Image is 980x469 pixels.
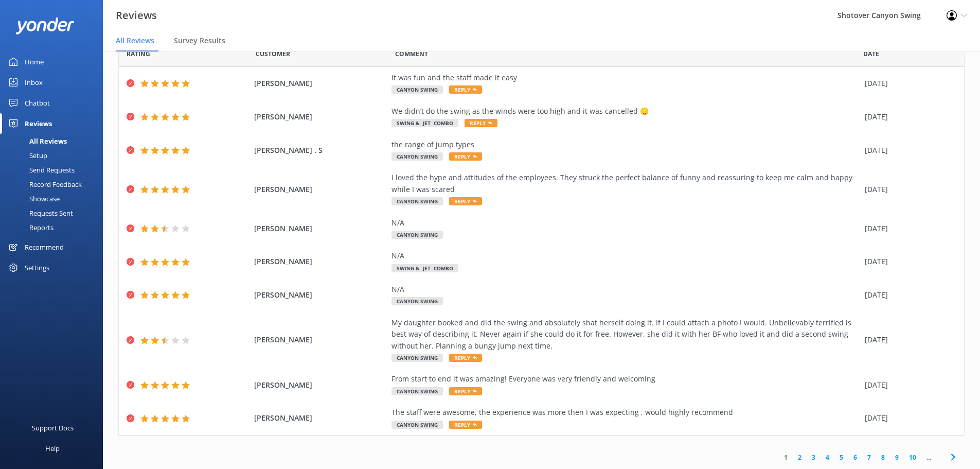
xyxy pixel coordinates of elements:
div: Send Requests [6,163,75,177]
a: 7 [862,453,876,462]
a: Requests Sent [6,206,103,220]
span: Canyon Swing [391,197,443,205]
span: [PERSON_NAME] [254,412,387,424]
span: [PERSON_NAME] [254,111,387,123]
span: ... [921,453,936,462]
a: 2 [793,453,807,462]
span: [PERSON_NAME] [254,184,387,195]
div: N/A [391,284,860,295]
div: [DATE] [865,111,951,123]
div: [DATE] [865,412,951,424]
span: Reply [449,387,482,395]
span: [PERSON_NAME] [254,256,387,267]
div: [DATE] [865,379,951,391]
div: Settings [25,257,49,278]
span: Reply [449,354,482,362]
div: [DATE] [865,334,951,345]
span: Date [256,49,290,59]
span: Canyon Swing [391,231,443,239]
a: 4 [821,453,834,462]
span: Canyon Swing [391,354,443,362]
span: [PERSON_NAME] [254,223,387,234]
div: We didn’t do the swing as the winds were too high and it was cancelled 😞 [391,106,860,117]
a: 8 [876,453,890,462]
div: Reviews [25,113,52,134]
div: All Reviews [6,134,67,148]
a: 10 [904,453,921,462]
span: Reply [449,85,482,94]
span: Canyon Swing [391,387,443,395]
span: Reply [449,421,482,429]
div: Support Docs [32,418,74,438]
div: N/A [391,217,860,229]
img: yonder-white-logo.png [15,18,75,34]
div: [DATE] [865,184,951,195]
a: Record Feedback [6,177,103,192]
span: Reply [465,119,497,127]
span: Date [863,49,879,59]
span: Reply [449,152,482,161]
div: I loved the hype and attitudes of the employees. They struck the perfect balance of funny and rea... [391,172,860,195]
a: 5 [834,453,848,462]
h3: Reviews [116,7,157,24]
span: [PERSON_NAME] [254,379,387,391]
span: Survey Results [174,36,225,46]
a: 6 [848,453,862,462]
div: Reports [6,220,54,235]
a: Reports [6,220,103,235]
span: Reply [449,197,482,205]
div: The staff were awesome, the experience was more then I was expecting , would highly recommend [391,407,860,418]
a: Send Requests [6,163,103,177]
div: From start to end it was amazing! Everyone was very friendly and welcoming [391,373,860,385]
span: [PERSON_NAME] . S [254,145,387,156]
div: Showcase [6,192,60,206]
div: Recommend [25,237,64,257]
span: Question [395,49,428,59]
a: 9 [890,453,904,462]
a: All Reviews [6,134,103,148]
div: Home [25,51,44,72]
div: It was fun and the staff made it easy [391,72,860,83]
div: Chatbot [25,93,50,113]
div: Inbox [25,72,43,93]
div: My daughter booked and did the swing and absolutely shat herself doing it. If I could attach a ph... [391,317,860,352]
span: [PERSON_NAME] [254,334,387,345]
div: the range of jump types [391,139,860,150]
span: [PERSON_NAME] [254,289,387,301]
div: [DATE] [865,223,951,234]
span: Canyon Swing [391,421,443,429]
span: All Reviews [116,36,154,46]
div: N/A [391,250,860,262]
div: Record Feedback [6,177,82,192]
span: Canyon Swing [391,152,443,161]
span: Canyon Swing [391,297,443,305]
div: Requests Sent [6,206,73,220]
span: Canyon Swing [391,85,443,94]
span: [PERSON_NAME] [254,78,387,89]
a: Setup [6,148,103,163]
div: Help [45,438,60,459]
div: Setup [6,148,47,163]
span: Swing & Jet Combo [391,119,458,127]
div: [DATE] [865,145,951,156]
a: 3 [807,453,821,462]
div: [DATE] [865,256,951,267]
div: [DATE] [865,289,951,301]
div: [DATE] [865,78,951,89]
span: Date [127,49,150,59]
a: Showcase [6,192,103,206]
span: Swing & Jet Combo [391,264,458,272]
a: 1 [779,453,793,462]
